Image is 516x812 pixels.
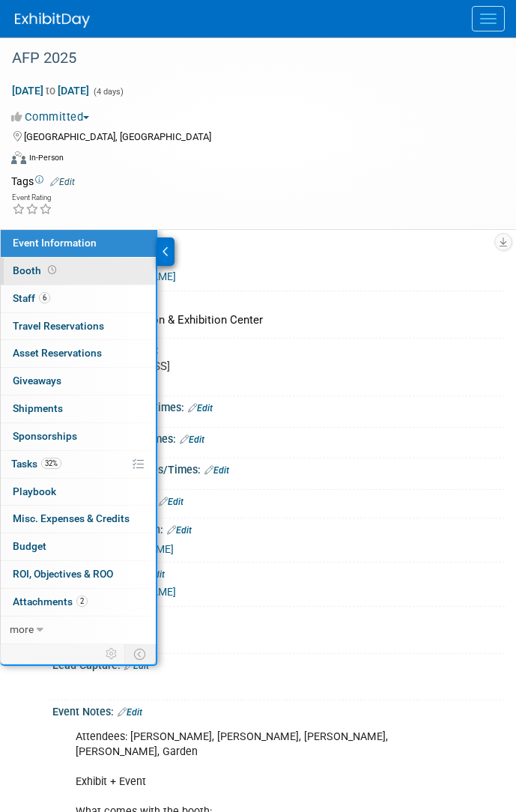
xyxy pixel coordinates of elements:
[69,360,488,373] pre: [STREET_ADDRESS]
[52,607,505,626] div: Mobile App:
[1,396,156,422] a: Shipments
[41,458,61,469] span: 32%
[12,194,52,202] div: Event Rating
[11,151,26,163] img: Format-Inperson.png
[52,563,505,582] div: Detailed Agenda:
[13,568,113,580] span: ROI, Objectives & ROO
[52,428,505,447] div: Exhibit Hall Dates/Times:
[11,84,90,97] span: [DATE] [DATE]
[13,430,77,442] span: Sponsorships
[1,368,156,395] a: Giveaways
[28,152,64,163] div: In-Person
[52,654,505,673] div: Lead Capture:
[13,320,104,332] span: Travel Reservations
[52,490,505,509] div: Exhibitor Prospectus:
[52,518,505,538] div: Exhibit Hall Floor Plan:
[13,540,46,552] span: Budget
[39,292,50,303] span: 6
[13,347,102,359] span: Asset Reservations
[52,396,505,416] div: Booth Set-up Dates/Times:
[45,264,59,276] span: Booth not reserved yet
[1,589,156,616] a: Attachments2
[13,596,88,608] span: Attachments
[13,485,56,497] span: Playbook
[13,512,130,524] span: Misc. Expenses & Credits
[76,596,88,607] span: 2
[50,177,75,187] a: Edit
[125,644,156,664] td: Toggle Event Tabs
[13,264,59,276] span: Booth
[64,309,494,332] div: Boston Convention & Exhibition Center
[188,403,213,413] a: Edit
[15,13,90,28] img: ExhibitDay
[52,700,505,720] div: Event Notes:
[472,6,505,31] button: Menu
[1,451,156,478] a: Tasks32%
[52,291,505,310] div: Event Venue Name:
[43,85,58,97] span: to
[1,285,156,312] a: Staff6
[99,644,125,664] td: Personalize Event Tab Strip
[1,340,156,367] a: Asset Reservations
[1,561,156,588] a: ROI, Objectives & ROO
[24,131,211,142] span: [GEOGRAPHIC_DATA], [GEOGRAPHIC_DATA]
[1,616,156,643] a: more
[1,533,156,560] a: Budget
[52,339,505,357] div: Event Venue Address:
[11,149,486,172] div: Event Format
[1,258,156,285] a: Booth
[13,375,61,387] span: Giveaways
[1,423,156,450] a: Sponsorships
[13,237,97,249] span: Event Information
[13,402,63,414] span: Shipments
[167,525,192,536] a: Edit
[52,458,505,478] div: Booth Dismantle Dates/Times:
[92,87,124,97] span: (4 days)
[7,45,486,72] div: AFP 2025
[11,109,95,125] button: Committed
[11,174,75,189] td: Tags
[52,246,505,266] div: Event Website:
[10,623,34,635] span: more
[1,230,156,257] a: Event Information
[1,479,156,506] a: Playbook
[180,434,204,445] a: Edit
[159,497,183,507] a: Edit
[1,506,156,533] a: Misc. Expenses & Credits
[13,292,50,304] span: Staff
[204,465,229,476] a: Edit
[118,707,142,718] a: Edit
[11,458,61,470] span: Tasks
[1,313,156,340] a: Travel Reservations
